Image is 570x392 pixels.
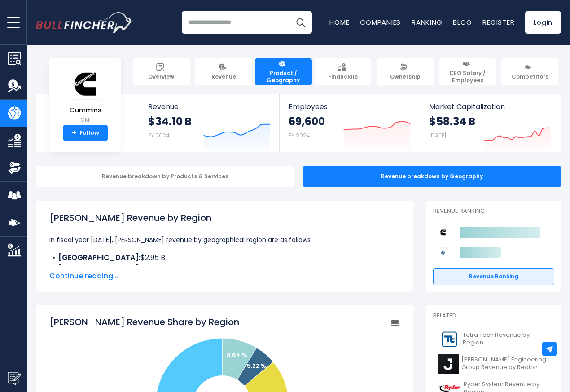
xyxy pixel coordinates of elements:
[36,166,294,187] div: Revenue breakdown by Products & Services
[289,132,310,139] small: FY 2024
[289,102,410,111] span: Employees
[259,70,308,84] span: Product / Geography
[8,161,21,175] img: Ownership
[148,115,192,128] strong: $34.10 B
[315,58,372,85] a: Financials
[69,69,102,125] a: Cummins CMI
[512,73,548,80] span: Competitors
[443,70,492,84] span: CEO Salary / Employees
[438,354,459,374] img: J logo
[377,58,434,85] a: Ownership
[439,58,496,85] a: CEO Salary / Employees
[289,115,325,128] strong: 69,600
[58,252,140,263] b: [GEOGRAPHIC_DATA]:
[461,356,549,371] span: [PERSON_NAME] Engineering Group Revenue by Region
[36,12,132,33] a: Go to homepage
[133,58,190,85] a: Overview
[227,351,247,359] text: 8.64 %
[303,166,561,187] div: Revenue breakdown by Geography
[280,94,419,152] a: Employees 69,600 FY 2024
[501,58,558,85] a: Competitors
[390,73,421,80] span: Ownership
[329,18,349,27] a: Home
[49,234,399,245] p: In fiscal year [DATE], [PERSON_NAME] revenue by geographical region are as follows:
[289,11,312,34] button: Search
[58,263,140,273] b: [GEOGRAPHIC_DATA]:
[328,73,358,80] span: Financials
[148,102,271,111] span: Revenue
[49,252,399,263] li: $2.95 B
[49,316,239,328] tspan: [PERSON_NAME] Revenue Share by Region
[70,116,101,124] small: CMI
[433,327,554,352] a: Tetra Tech Revenue by Region
[463,331,549,347] span: Tetra Tech Revenue by Region
[438,227,448,238] img: Cummins competitors logo
[438,329,460,349] img: TTEK logo
[429,102,551,111] span: Market Capitalization
[70,106,101,114] span: Cummins
[139,94,280,152] a: Revenue $34.10 B FY 2024
[433,268,554,285] a: Revenue Ranking
[433,352,554,376] a: [PERSON_NAME] Engineering Group Revenue by Region
[148,73,174,80] span: Overview
[49,211,399,225] h1: [PERSON_NAME] Revenue by Region
[247,361,266,370] text: 5.22 %
[453,18,472,27] a: Blog
[433,312,554,320] p: Related
[211,73,236,80] span: Revenue
[420,94,560,152] a: Market Capitalization $58.34 B [DATE]
[255,58,312,85] a: Product / Geography
[429,115,475,128] strong: $58.34 B
[49,271,399,282] span: Continue reading...
[72,129,76,137] strong: +
[148,132,170,139] small: FY 2024
[525,11,561,34] a: Login
[49,263,399,274] li: $1.78 B
[438,247,448,258] img: Emerson Electric Co. competitors logo
[195,58,252,85] a: Revenue
[360,18,401,27] a: Companies
[412,18,442,27] a: Ranking
[482,18,514,27] a: Register
[433,207,554,215] p: Revenue Ranking
[36,12,133,33] img: Bullfincher logo
[63,125,108,141] a: +Follow
[429,132,446,139] small: [DATE]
